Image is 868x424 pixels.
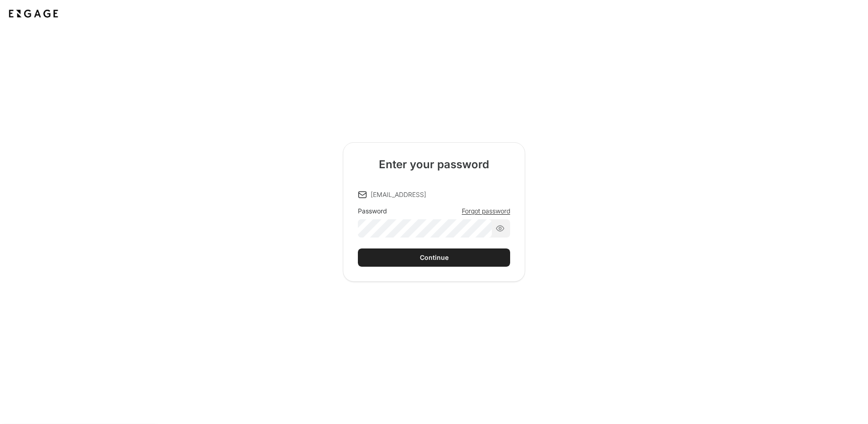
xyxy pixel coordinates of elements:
div: Continue [420,253,449,262]
a: Forgot password [462,207,510,216]
img: Application logo [7,7,60,20]
p: [EMAIL_ADDRESS] [371,190,426,199]
h2: Enter your password [379,157,489,172]
div: Password [358,207,387,216]
button: Continue [358,248,510,267]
